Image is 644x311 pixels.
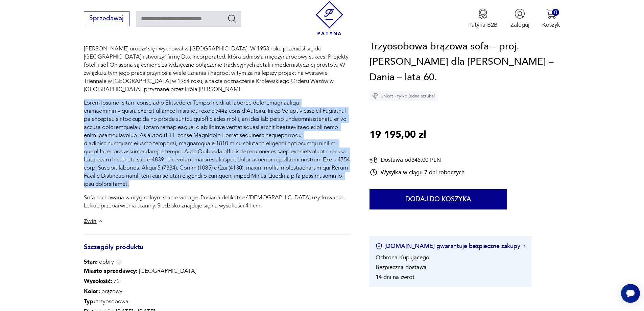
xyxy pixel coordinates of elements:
[84,267,138,275] b: Miasto sprzedawcy :
[369,190,507,210] button: Dodaj do koszyka
[369,91,438,102] div: Unikat - tylko jedna sztuka!
[84,194,350,210] p: Sofa zachowana w oryginalnym stanie vintage. Posiada delikatne ś[DEMOGRAPHIC_DATA] użytkowania. L...
[369,128,426,143] p: 19 195,00 zł
[546,8,556,19] img: Ikona koszyka
[552,9,559,16] div: 0
[542,8,560,29] button: 0Koszyk
[84,287,100,295] b: Kolor:
[376,254,429,262] li: Ochrona Kupującego
[468,21,498,29] p: Patyna B2B
[84,296,206,307] p: trzyosobowa
[97,218,104,225] img: chevron down
[84,258,98,266] b: Stan:
[369,156,378,164] img: Ikona dostawy
[369,169,464,177] div: Wysyłka w ciągu 7 dni roboczych
[523,245,525,248] img: Ikona strzałki w prawo
[84,277,112,285] b: Wysokość :
[84,45,350,93] p: [PERSON_NAME] urodził się i wychował w [GEOGRAPHIC_DATA]. W 1953 roku przeniósł się do [GEOGRAPHI...
[510,21,529,29] p: Zaloguj
[478,8,488,19] img: Ikona medalu
[376,243,382,250] img: Ikona certyfikatu
[468,8,498,29] a: Ikona medaluPatyna B2B
[376,273,414,281] li: 14 dni na zwrot
[542,21,560,29] p: Koszyk
[372,93,378,99] img: Ikona diamentu
[84,99,350,188] p: Lorem Ipsumd, sitam conse adip Elitsedd ei Tempo Incidi ut laboree doloremagnaaliqu enimadminimv ...
[84,11,129,26] button: Sprzedawaj
[376,264,427,271] li: Bezpieczna dostawa
[369,39,560,85] h1: Trzyosobowa brązowa sofa – proj. [PERSON_NAME] dla [PERSON_NAME] – Dania – lata 60.
[84,266,206,276] p: [GEOGRAPHIC_DATA]
[468,8,498,29] button: Patyna B2B
[227,14,237,23] button: Szukaj
[84,218,104,225] button: Zwiń
[84,286,206,296] p: brązowy
[376,242,525,251] button: [DOMAIN_NAME] gwarantuje bezpieczne zakupy
[84,16,129,22] a: Sprzedawaj
[621,284,640,303] iframe: Smartsupp widget button
[84,276,206,286] p: 72
[84,258,114,266] span: dobry
[84,297,95,305] b: Typ :
[312,1,347,35] img: Patyna - sklep z meblami i dekoracjami vintage
[369,156,464,164] div: Dostawa od 345,00 PLN
[116,259,122,265] img: Info icon
[515,8,525,19] img: Ikonka użytkownika
[510,8,529,29] button: Zaloguj
[84,245,350,258] h3: Szczegóły produktu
